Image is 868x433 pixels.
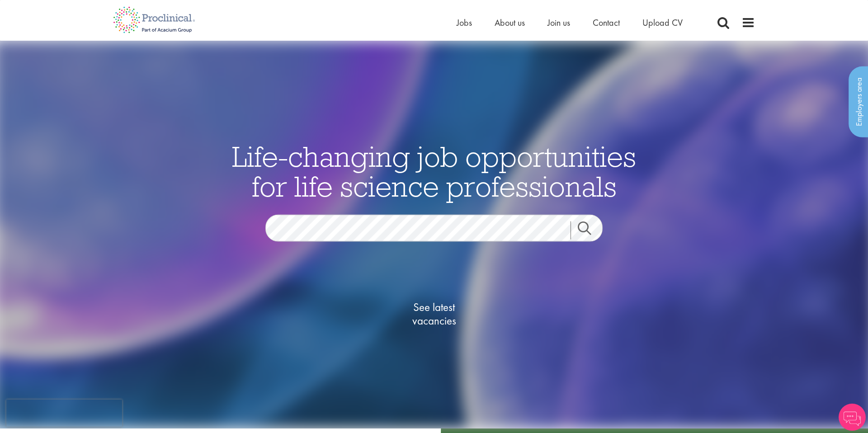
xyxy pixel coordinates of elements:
[642,17,683,28] a: Upload CV
[547,17,570,28] a: Join us
[457,17,472,28] a: Jobs
[6,400,122,427] iframe: reCAPTCHA
[232,138,636,204] span: Life-changing job opportunities for life science professionals
[571,221,609,239] a: Job search submit button
[389,300,479,327] span: See latest vacancies
[839,404,866,431] img: Chatbot
[593,17,620,28] a: Contact
[495,17,525,28] a: About us
[389,264,479,363] a: See latestvacancies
